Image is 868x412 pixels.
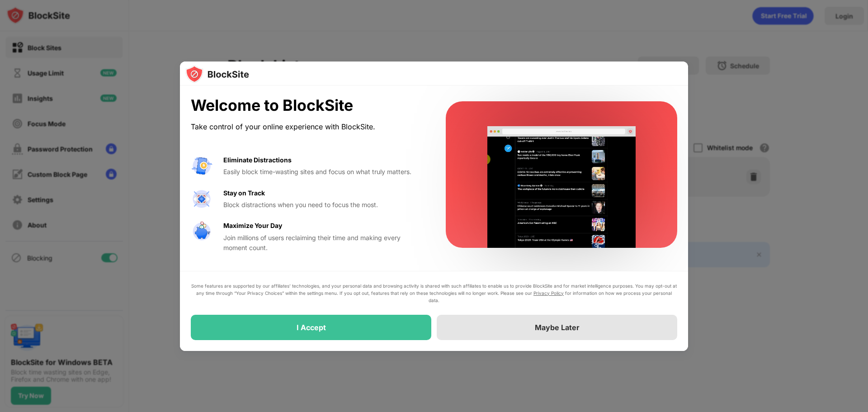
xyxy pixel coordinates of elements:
div: Stay on Track [223,188,265,198]
div: Maybe Later [535,323,580,332]
div: Eliminate Distractions [223,155,292,165]
div: Welcome to BlockSite [191,96,424,115]
div: I Accept [297,323,326,332]
img: value-avoid-distractions.svg [191,155,212,177]
div: Easily block time-wasting sites and focus on what truly matters. [223,167,424,177]
div: Join millions of users reclaiming their time and making every moment count. [223,233,424,253]
div: Some features are supported by our affiliates’ technologies, and your personal data and browsing ... [191,282,677,304]
img: logo-blocksite.svg [185,65,249,83]
img: value-safe-time.svg [191,221,212,242]
div: Block distractions when you need to focus the most. [223,200,424,210]
div: Maximize Your Day [223,221,282,231]
div: Take control of your online experience with BlockSite. [191,120,424,133]
a: Privacy Policy [533,290,564,296]
img: value-focus.svg [191,188,212,210]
